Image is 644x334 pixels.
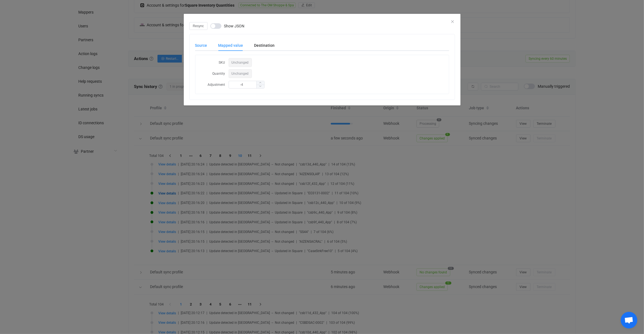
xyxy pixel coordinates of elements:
[213,40,249,51] div: Mapped value
[451,19,455,24] button: Close
[193,24,204,28] span: Resync
[229,69,252,78] span: Unchanged
[208,83,225,87] span: Adjustment
[189,22,208,30] button: Resync
[249,40,275,51] div: Destination
[213,72,225,76] span: Quantity
[219,61,225,64] span: SKU
[224,24,245,28] span: Show JSON
[229,58,252,67] span: Unchanged
[621,312,637,328] a: Open chat
[195,40,213,51] div: Source
[184,14,461,105] div: dialog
